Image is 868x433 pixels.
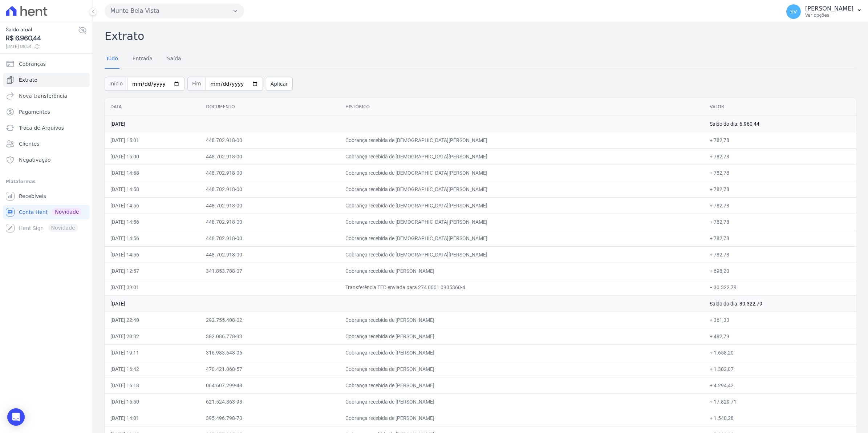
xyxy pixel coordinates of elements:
td: [DATE] 16:18 [105,377,200,393]
a: Negativação [3,153,90,167]
button: Aplicar [266,77,293,91]
button: SV [PERSON_NAME] Ver opções [780,1,868,22]
td: 341.853.788-07 [200,263,340,279]
td: + 361,33 [704,312,856,328]
td: + 1.658,20 [704,344,856,361]
td: 382.086.778-33 [200,328,340,344]
td: [DATE] 14:58 [105,165,200,181]
td: 316.983.648-06 [200,344,340,361]
span: Extrato [19,76,37,84]
td: [DATE] 14:58 [105,181,200,197]
span: SV [790,9,797,14]
td: [DATE] [105,295,704,312]
td: [DATE] 19:11 [105,344,200,361]
button: Munte Bela Vista [105,4,244,18]
td: 395.496.798-70 [200,410,340,426]
td: 448.702.918-00 [200,132,340,148]
td: [DATE] 14:56 [105,197,200,214]
td: 448.702.918-00 [200,181,340,197]
td: Cobrança recebida de [DEMOGRAPHIC_DATA][PERSON_NAME] [340,230,704,246]
a: Extrato [3,73,90,87]
h2: Extrato [105,28,856,44]
td: Cobrança recebida de [DEMOGRAPHIC_DATA][PERSON_NAME] [340,197,704,214]
td: 292.755.408-02 [200,312,340,328]
td: Cobrança recebida de [PERSON_NAME] [340,410,704,426]
td: Cobrança recebida de [DEMOGRAPHIC_DATA][PERSON_NAME] [340,246,704,263]
a: Cobranças [3,57,90,71]
span: R$ 6.960,44 [6,33,78,43]
a: Tudo [105,50,119,69]
th: Valor [704,98,856,116]
td: + 782,78 [704,181,856,197]
td: Cobrança recebida de [DEMOGRAPHIC_DATA][PERSON_NAME] [340,165,704,181]
td: [DATE] 16:42 [105,361,200,377]
a: Pagamentos [3,105,90,119]
span: Cobranças [19,60,46,68]
td: Saldo do dia: 30.322,79 [704,295,856,312]
td: Cobrança recebida de [PERSON_NAME] [340,393,704,410]
td: Cobrança recebida de [PERSON_NAME] [340,328,704,344]
span: Conta Hent [19,209,48,216]
a: Troca de Arquivos [3,121,90,135]
span: Troca de Arquivos [19,124,64,131]
td: + 482,79 [704,328,856,344]
td: Cobrança recebida de [PERSON_NAME] [340,263,704,279]
td: [DATE] 14:56 [105,214,200,230]
td: + 1.540,28 [704,410,856,426]
span: Início [105,77,127,91]
td: + 782,78 [704,230,856,246]
a: Saída [166,50,183,69]
td: + 4.294,42 [704,377,856,393]
td: + 782,78 [704,214,856,230]
td: 064.607.299-48 [200,377,340,393]
td: + 1.382,07 [704,361,856,377]
td: Cobrança recebida de [DEMOGRAPHIC_DATA][PERSON_NAME] [340,181,704,197]
td: [DATE] 14:56 [105,230,200,246]
td: [DATE] 14:56 [105,246,200,263]
td: [DATE] 20:32 [105,328,200,344]
th: Histórico [340,98,704,116]
td: 448.702.918-00 [200,165,340,181]
div: Plataformas [6,177,87,186]
td: 448.702.918-00 [200,230,340,246]
td: Saldo do dia: 6.960,44 [704,116,856,132]
nav: Sidebar [6,57,87,235]
td: + 782,78 [704,132,856,148]
th: Data [105,98,200,116]
a: Recebíveis [3,189,90,203]
td: + 782,78 [704,246,856,263]
td: [DATE] 09:01 [105,279,200,295]
td: 470.421.068-57 [200,361,340,377]
td: [DATE] 15:01 [105,132,200,148]
td: [DATE] 14:01 [105,410,200,426]
span: Recebíveis [19,193,46,200]
span: Nova transferência [19,92,67,100]
span: [DATE] 08:54 [6,43,78,50]
p: Ver opções [805,12,853,18]
td: 448.702.918-00 [200,148,340,165]
td: [DATE] 15:50 [105,393,200,410]
td: + 782,78 [704,165,856,181]
a: Entrada [131,50,154,69]
td: 621.524.363-93 [200,393,340,410]
td: + 782,78 [704,197,856,214]
div: Open Intercom Messenger [7,408,25,426]
td: Transferência TED enviada para 274 0001 0905360-4 [340,279,704,295]
span: Negativação [19,156,51,163]
td: Cobrança recebida de [PERSON_NAME] [340,361,704,377]
td: Cobrança recebida de [DEMOGRAPHIC_DATA][PERSON_NAME] [340,148,704,165]
td: 448.702.918-00 [200,246,340,263]
td: Cobrança recebida de [PERSON_NAME] [340,344,704,361]
td: + 17.829,71 [704,393,856,410]
td: 448.702.918-00 [200,214,340,230]
td: − 30.322,79 [704,279,856,295]
td: [DATE] 22:40 [105,312,200,328]
td: Cobrança recebida de [PERSON_NAME] [340,312,704,328]
span: Pagamentos [19,108,50,116]
td: + 782,78 [704,148,856,165]
p: [PERSON_NAME] [805,5,853,12]
td: [DATE] 15:00 [105,148,200,165]
span: Novidade [52,208,82,216]
td: Cobrança recebida de [DEMOGRAPHIC_DATA][PERSON_NAME] [340,214,704,230]
td: Cobrança recebida de [DEMOGRAPHIC_DATA][PERSON_NAME] [340,132,704,148]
